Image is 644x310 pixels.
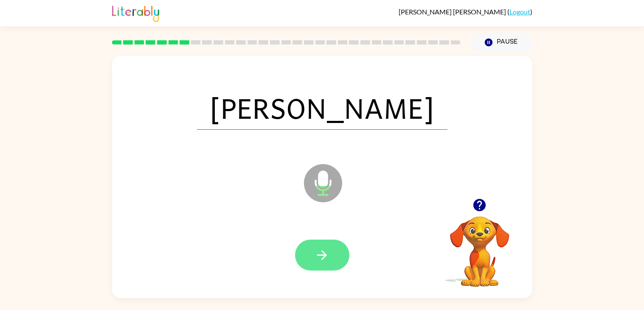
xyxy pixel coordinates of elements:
a: Logout [509,8,530,16]
span: [PERSON_NAME] [197,86,447,130]
div: ( ) [399,8,532,16]
video: Your browser must support playing .mp4 files to use Literably. Please try using another browser. [437,203,522,288]
img: Literably [112,3,159,22]
span: [PERSON_NAME] [PERSON_NAME] [399,8,507,16]
button: Pause [471,33,532,52]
